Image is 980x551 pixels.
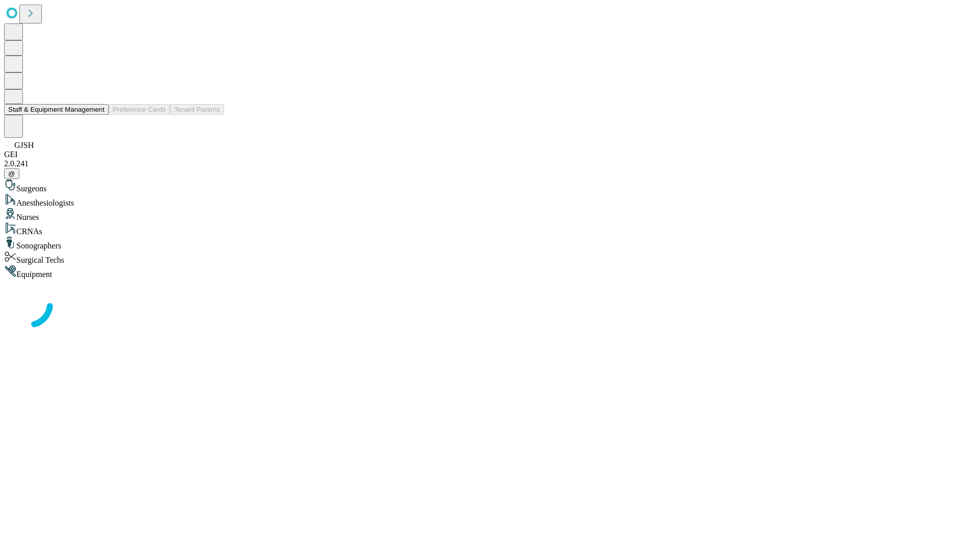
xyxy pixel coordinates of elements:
[109,104,170,115] button: Preference Cards
[4,179,976,193] div: Surgeons
[14,141,34,149] span: GJSH
[4,193,976,208] div: Anesthesiologists
[4,104,109,115] button: Staff & Equipment Management
[4,168,19,179] button: @
[4,251,976,265] div: Surgical Techs
[4,222,976,236] div: CRNAs
[4,236,976,251] div: Sonographers
[4,208,976,222] div: Nurses
[8,170,15,178] span: @
[4,150,976,159] div: GEI
[4,159,976,168] div: 2.0.241
[4,265,976,279] div: Equipment
[170,104,224,115] button: Tenant Params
